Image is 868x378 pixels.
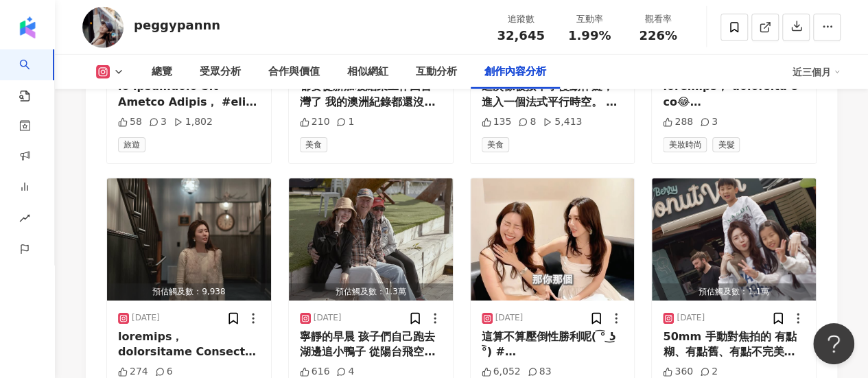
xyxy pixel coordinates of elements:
div: 預估觸及數：1.1萬 [652,283,816,300]
div: peggypannn [134,16,220,34]
img: logo icon [16,16,38,38]
div: 都要從新加坡結束工作回台灣了 我的澳洲紀錄都還沒發完🤣🫣 但這間餐廳很需要分享一下呢🩵 澳洲的早午餐最好吃了！這家也很厲害！ 還有我最愛的戶外座位 #alfresco 擺盤漂亮，很多人特地從雪梨... [300,79,442,110]
img: KOL Avatar [82,7,124,48]
div: 1 [336,115,354,129]
div: 3 [700,115,718,129]
div: [DATE] [132,312,160,324]
img: post-image [652,178,816,300]
div: lo ipsumdolo Sit Ametco Adipis， #eli seddoeiusm。 t inci utl etdol、 magn、aliq， enimadmin Ven Quis ... [118,79,260,110]
div: 相似網紅 [347,64,388,80]
div: 預估觸及數：9,938 [107,283,271,300]
div: 合作與價值 [268,64,320,80]
button: 預估觸及數：1.1萬 [652,178,816,300]
div: 預估觸及數：1.3萬 [289,283,453,300]
div: 50mm 手動對焦拍的 有點糊、有點舊、有點不完美 但，喜歡 🤍 在花店跟老闆娘聊了幾句 買了一束她誇「配得很好」的花 精油店的老闆說，日本跟台灣很像 也讓我認識了一個新味道 lemon myr... [663,329,805,360]
img: post-image [289,178,453,300]
button: 預估觸及數：1.3萬 [289,178,453,300]
div: 288 [663,115,693,129]
div: [DATE] [677,312,705,324]
div: 互動分析 [416,64,457,80]
div: 3 [149,115,167,129]
div: [DATE] [495,312,524,324]
div: 追蹤數 [495,12,547,26]
div: 近三個月 [793,61,841,83]
div: [DATE] [314,312,342,324]
div: 互動率 [563,12,615,26]
div: 58 [118,115,142,129]
div: 這算不算壓倒性勝利呢( ͡° ͜ʖ ͡°) #[PERSON_NAME]#peggy #遊戲 #遊戲推薦 📣週一至週五晚間10點 #小姐不[PERSON_NAME] 就在 #東森綜合32頻道播出... [482,329,624,360]
img: post-image [471,178,635,300]
span: 226% [639,29,677,43]
div: 這次像被按下了慢動作鍵， 進入一個法式平行時空。 #貝開箱 有 Beluga 魚子醬的優雅， 有日本鳥取和牛的深情， 還有榮獲 2015 Bocuse d’Or 世界大賽 「最佳料理呈現」的季節... [482,79,624,110]
div: 寧靜的早晨 孩子們自己跑去湖邊追小鴨子 從陽台飛空拍的時候湖面上一閃一閃的呢 散步的時候碰到一對白頭偕老-ing的夫妻好恩愛 他們很peace的靠著彼此 在湖邊聊天看到我們的時候還打招呼閒聊了幾... [300,329,442,360]
div: 受眾分析 [200,64,241,80]
div: loremips， dolorsita 8 co😂 adipiscingelitseddoei， temp、i、u、la、etdo， magnaali、enimadm， veni，quisnos... [663,79,805,110]
div: 總覽 [152,64,172,80]
div: 8 [518,115,536,129]
div: 210 [300,115,330,129]
span: 美妝時尚 [663,137,707,152]
div: 創作內容分析 [484,64,546,80]
div: 135 [482,115,512,129]
span: 美食 [300,137,327,152]
div: loremips， dolorsitame Consecte ad elit sedd eiusmod， temporinc， utlaboreet， doloremagnaa enimadmi... [118,329,260,360]
span: 1.99% [568,29,611,43]
span: 旅遊 [118,137,145,152]
div: 1,802 [174,115,213,129]
span: rise [19,204,30,235]
span: 32,645 [497,28,544,43]
button: 預估觸及數：9,938 [107,178,271,300]
div: 5,413 [543,115,582,129]
div: 觀看率 [632,12,684,26]
iframe: Help Scout Beacon - Open [813,323,854,364]
img: post-image [107,178,271,300]
a: search [19,49,47,103]
span: 美食 [482,137,509,152]
span: 美髮 [712,137,740,152]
